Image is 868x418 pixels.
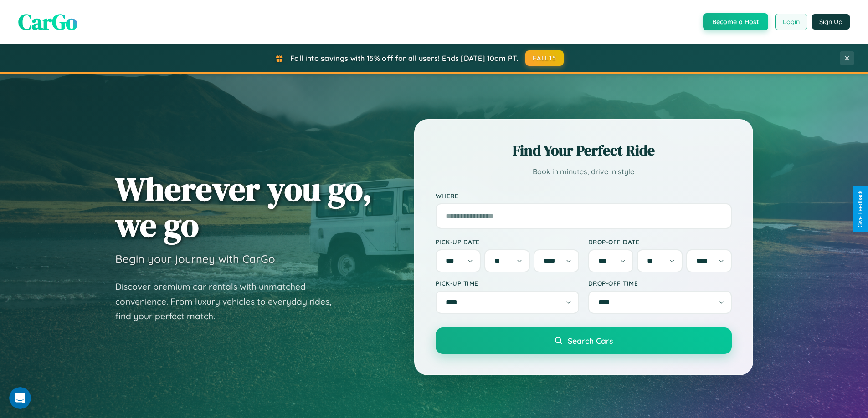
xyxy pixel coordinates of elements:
label: Drop-off Date [588,238,732,246]
span: Fall into savings with 15% off for all users! Ends [DATE] 10am PT. [290,54,519,63]
label: Where [436,192,732,200]
h2: Find Your Perfect Ride [436,141,732,161]
h3: Begin your journey with CarGo [115,252,275,266]
button: Search Cars [436,327,732,354]
label: Drop-off Time [588,279,732,287]
p: Book in minutes, drive in style [436,165,732,178]
span: CarGo [18,7,77,37]
h1: Wherever you go, we go [115,171,372,243]
button: Login [775,14,807,30]
div: Give Feedback [857,191,863,227]
button: Become a Host [703,13,768,30]
button: FALL15 [525,50,564,66]
button: Sign Up [812,14,850,30]
span: Search Cars [568,336,613,346]
iframe: Intercom live chat [9,387,31,409]
label: Pick-up Date [436,238,579,246]
label: Pick-up Time [436,279,579,287]
p: Discover premium car rentals with unmatched convenience. From luxury vehicles to everyday rides, ... [115,279,343,324]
